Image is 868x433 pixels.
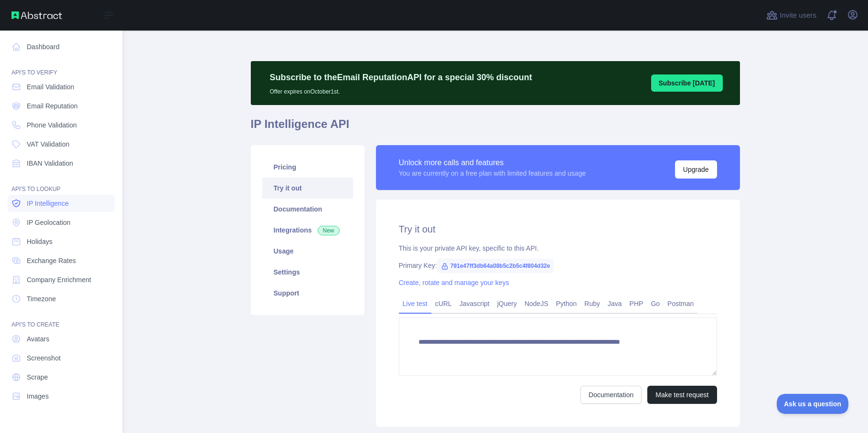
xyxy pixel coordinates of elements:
[399,279,509,286] a: Create, rotate and manage your keys
[8,369,115,386] a: Scrape
[8,330,115,348] a: Avatars
[262,262,353,283] a: Settings
[626,296,647,311] a: PHP
[580,296,604,311] a: Ruby
[8,78,115,95] a: Email Validation
[8,252,115,269] a: Exchange Rates
[27,353,61,363] span: Screenshot
[8,233,115,250] a: Holidays
[664,296,697,311] a: Postman
[27,120,77,130] span: Phone Validation
[8,57,115,76] div: API'S TO VERIFY
[27,158,73,168] span: IBAN Validation
[780,10,816,21] span: Invite users
[27,139,69,149] span: VAT Validation
[399,169,586,178] div: You are currently on a free plan with limited features and usage
[399,261,717,270] div: Primary Key:
[399,222,717,236] h2: Try it out
[431,296,456,311] a: cURL
[27,391,49,401] span: Images
[318,226,340,235] span: New
[27,275,91,285] span: Company Enrichment
[11,11,62,19] img: Abstract API
[27,82,74,92] span: Email Validation
[580,386,642,404] a: Documentation
[8,174,115,193] div: API'S TO LOOKUP
[552,296,581,311] a: Python
[27,218,71,227] span: IP Geolocation
[27,372,48,382] span: Scrape
[399,243,717,253] div: This is your private API key, specific to this API.
[493,296,521,311] a: jQuery
[262,241,353,262] a: Usage
[647,386,717,404] button: Make test request
[8,155,115,172] a: IBAN Validation
[521,296,552,311] a: NodeJS
[270,71,532,84] p: Subscribe to the Email Reputation API for a special 30 % discount
[262,157,353,178] a: Pricing
[777,394,849,414] iframe: Toggle Customer Support
[8,97,115,115] a: Email Reputation
[8,309,115,328] div: API'S TO CREATE
[456,296,493,311] a: Javascript
[399,157,586,169] div: Unlock more calls and features
[27,199,69,208] span: IP Intelligence
[8,290,115,307] a: Timezone
[8,214,115,231] a: IP Geolocation
[764,8,818,23] button: Invite users
[399,296,431,311] a: Live test
[8,38,115,55] a: Dashboard
[27,256,76,265] span: Exchange Rates
[270,84,532,95] p: Offer expires on October 1st.
[27,334,49,344] span: Avatars
[675,160,717,179] button: Upgrade
[8,271,115,288] a: Company Enrichment
[262,220,353,241] a: Integrations New
[8,388,115,405] a: Images
[651,74,723,92] button: Subscribe [DATE]
[262,178,353,199] a: Try it out
[8,116,115,134] a: Phone Validation
[647,296,664,311] a: Go
[27,101,78,111] span: Email Reputation
[8,349,115,367] a: Screenshot
[27,294,56,304] span: Timezone
[437,259,554,273] span: 791e47ff3db64a08b5c2b5c4f804d32e
[251,116,740,139] h1: IP Intelligence API
[8,195,115,212] a: IP Intelligence
[27,237,53,246] span: Holidays
[8,136,115,153] a: VAT Validation
[262,283,353,304] a: Support
[604,296,626,311] a: Java
[262,199,353,220] a: Documentation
